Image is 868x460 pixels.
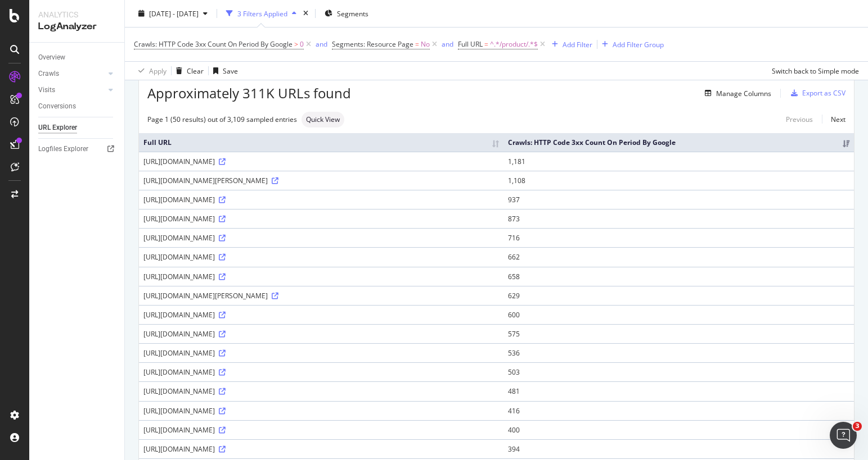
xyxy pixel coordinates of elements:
button: and [316,39,327,49]
div: [URL][DOMAIN_NAME][PERSON_NAME] [143,291,499,300]
td: 503 [503,362,854,381]
a: URL Explorer [38,122,116,134]
div: [URL][DOMAIN_NAME] [143,348,499,358]
td: 873 [503,209,854,228]
div: Visits [38,84,55,96]
div: [URL][DOMAIN_NAME] [143,406,499,416]
td: 536 [503,343,854,362]
span: Quick View [306,116,340,123]
button: Manage Columns [700,86,771,100]
span: > [294,39,298,49]
span: Full URL [458,39,483,49]
td: 575 [503,324,854,343]
button: Save [209,62,238,80]
a: Conversions [38,101,116,112]
td: 937 [503,190,854,209]
button: Segments [320,4,373,22]
td: 394 [503,439,854,458]
a: Next [822,111,845,127]
div: Save [223,66,238,75]
td: 662 [503,247,854,266]
span: ^.*/product/.*$ [490,37,538,52]
div: Page 1 (50 results) out of 3,109 sampled entries [147,115,297,124]
button: 3 Filters Applied [222,4,301,22]
div: Clear [187,66,204,75]
div: times [301,8,311,19]
div: Crawls [38,68,59,80]
td: 716 [503,228,854,247]
div: Logfiles Explorer [38,143,88,155]
div: [URL][DOMAIN_NAME] [143,214,499,224]
td: 416 [503,401,854,420]
div: [URL][DOMAIN_NAME] [143,425,499,435]
span: = [415,39,419,49]
td: 629 [503,286,854,305]
button: [DATE] - [DATE] [134,4,212,22]
div: [URL][DOMAIN_NAME] [143,252,499,262]
div: and [442,39,453,49]
td: 1,181 [503,152,854,171]
a: Logfiles Explorer [38,143,116,155]
div: Manage Columns [716,89,771,98]
th: Crawls: HTTP Code 3xx Count On Period By Google: activate to sort column ascending [503,133,854,152]
button: Apply [134,62,167,80]
td: 658 [503,267,854,286]
div: [URL][DOMAIN_NAME] [143,272,499,281]
td: 400 [503,420,854,439]
button: Add Filter [547,38,592,51]
span: 0 [300,37,304,52]
a: Crawls [38,68,105,80]
span: Approximately 311K URLs found [147,84,351,103]
span: [DATE] - [DATE] [149,8,199,18]
iframe: Intercom live chat [830,422,857,449]
div: Add Filter Group [613,39,664,49]
div: URL Explorer [38,122,77,134]
div: Apply [149,66,167,75]
button: Clear [172,62,204,80]
div: Add Filter [563,39,592,49]
a: Visits [38,84,105,96]
button: and [442,39,453,49]
span: = [484,39,488,49]
div: [URL][DOMAIN_NAME] [143,233,499,243]
button: Export as CSV [786,84,845,102]
div: [URL][DOMAIN_NAME] [143,310,499,320]
div: [URL][DOMAIN_NAME] [143,444,499,454]
div: Switch back to Simple mode [772,66,859,75]
th: Full URL: activate to sort column ascending [139,133,503,152]
a: Overview [38,52,116,63]
div: [URL][DOMAIN_NAME] [143,386,499,396]
td: 481 [503,381,854,400]
div: LogAnalyzer [38,20,115,33]
div: and [316,39,327,49]
div: neutral label [302,112,344,127]
button: Switch back to Simple mode [767,62,859,80]
div: [URL][DOMAIN_NAME] [143,329,499,339]
div: [URL][DOMAIN_NAME] [143,157,499,166]
div: Export as CSV [802,88,845,98]
div: Overview [38,52,65,63]
span: No [421,37,430,52]
span: Crawls: HTTP Code 3xx Count On Period By Google [134,39,293,49]
div: 3 Filters Applied [237,8,287,18]
div: [URL][DOMAIN_NAME] [143,195,499,204]
button: Add Filter Group [597,38,664,51]
span: Segments: Resource Page [332,39,413,49]
td: 1,108 [503,171,854,190]
span: Segments [337,8,368,18]
span: 3 [853,422,862,431]
td: 600 [503,305,854,324]
div: Conversions [38,101,76,112]
div: [URL][DOMAIN_NAME][PERSON_NAME] [143,176,499,185]
div: [URL][DOMAIN_NAME] [143,367,499,377]
div: Analytics [38,9,115,20]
